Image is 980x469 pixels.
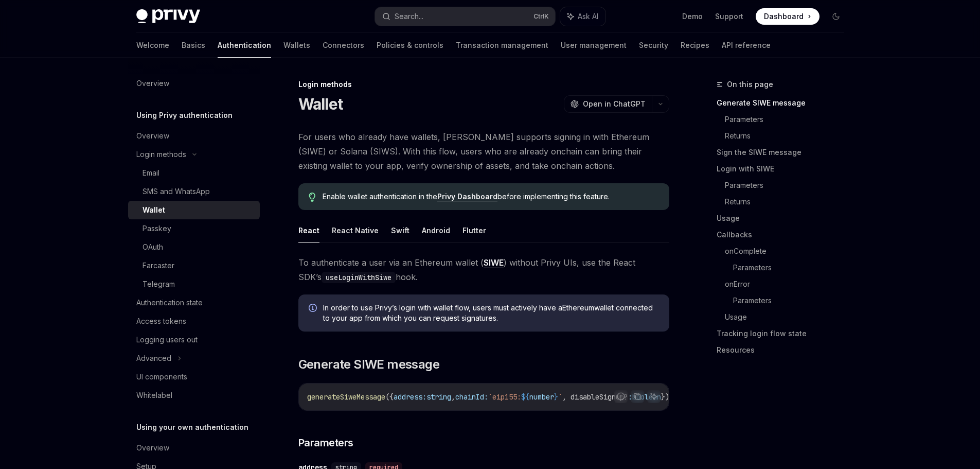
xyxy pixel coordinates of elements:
a: Authentication state [128,293,260,312]
a: API reference [722,33,771,58]
a: Privy Dashboard [437,192,497,201]
a: Overview [128,74,260,93]
div: Farcaster [142,259,174,272]
code: useLoginWithSiwe [322,272,396,283]
a: SMS and WhatsApp [128,182,260,201]
svg: Info [309,304,319,314]
a: Whitelabel [128,386,260,405]
span: Dashboard [764,11,804,22]
a: Email [128,164,260,182]
a: Security [639,33,668,58]
div: Wallet [142,204,165,216]
button: Open in ChatGPT [564,95,652,113]
div: Passkey [142,222,171,235]
span: In order to use Privy’s login with wallet flow, users must actively have a Ethereum wallet connec... [323,303,659,323]
a: OAuth [128,238,260,256]
span: Generate SIWE message [298,356,439,373]
button: Search...CtrlK [375,7,555,26]
div: Access tokens [136,315,186,327]
a: Basics [182,33,205,58]
span: , disableSignup? [562,392,628,402]
div: Overview [136,77,169,90]
div: Telegram [142,278,175,290]
a: Overview [128,439,260,457]
div: Authentication state [136,297,203,309]
a: Wallets [283,33,310,58]
a: Parameters [725,177,852,194]
button: Android [422,218,450,242]
span: Enable wallet authentication in the before implementing this feature. [323,192,658,202]
div: UI components [136,371,187,383]
span: }) [661,392,669,402]
button: Report incorrect code [614,390,628,403]
div: Advanced [136,352,171,364]
span: To authenticate a user via an Ethereum wallet ( ) without Privy UIs, use the React SDK’s hook. [298,255,669,284]
a: Tracking login flow state [717,325,852,342]
h5: Using Privy authentication [136,109,233,121]
button: React [298,218,319,242]
a: Generate SIWE message [717,95,852,111]
a: Support [715,11,743,22]
button: Swift [391,218,409,242]
a: Telegram [128,275,260,293]
a: Connectors [323,33,364,58]
span: Ctrl K [533,12,549,21]
a: UI components [128,368,260,386]
div: Login methods [298,79,669,90]
span: For users who already have wallets, [PERSON_NAME] supports signing in with Ethereum (SIWE) or Sol... [298,130,669,173]
button: Ask AI [647,390,661,403]
button: Toggle dark mode [828,8,844,25]
div: Logging users out [136,334,198,346]
span: : [628,392,632,402]
a: Parameters [733,259,852,276]
a: Usage [717,210,852,227]
a: Resources [717,342,852,358]
a: Recipes [681,33,709,58]
button: React Native [332,218,379,242]
a: Login with SIWE [717,161,852,177]
a: Transaction management [456,33,548,58]
a: Parameters [733,292,852,309]
span: Open in ChatGPT [583,99,646,109]
a: Authentication [218,33,271,58]
a: Sign the SIWE message [717,144,852,161]
button: Ask AI [560,7,605,26]
a: Logging users out [128,331,260,349]
a: User management [561,33,627,58]
div: Email [142,167,159,179]
span: chainId: [455,392,488,402]
span: `eip155: [488,392,521,402]
a: Policies & controls [377,33,443,58]
span: generateSiweMessage [307,392,385,402]
button: Flutter [462,218,486,242]
a: Wallet [128,201,260,219]
a: Welcome [136,33,169,58]
span: On this page [727,78,773,91]
span: ${ [521,392,529,402]
div: OAuth [142,241,163,253]
a: Farcaster [128,256,260,275]
span: Parameters [298,436,353,450]
a: Demo [682,11,703,22]
div: Whitelabel [136,389,172,402]
a: onError [725,276,852,292]
div: Search... [395,10,423,23]
button: Copy the contents from the code block [631,390,644,403]
a: Access tokens [128,312,260,331]
a: Callbacks [717,227,852,243]
span: } [554,392,558,402]
span: Ask AI [578,11,598,22]
span: address: [394,392,426,402]
h1: Wallet [298,95,343,113]
a: Dashboard [756,8,819,25]
a: SIWE [484,257,504,268]
span: , [451,392,455,402]
div: Login methods [136,148,186,161]
span: number [529,392,554,402]
div: SMS and WhatsApp [142,185,210,198]
h5: Using your own authentication [136,421,248,433]
a: Parameters [725,111,852,128]
a: Returns [725,128,852,144]
a: Usage [725,309,852,325]
img: dark logo [136,9,200,24]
